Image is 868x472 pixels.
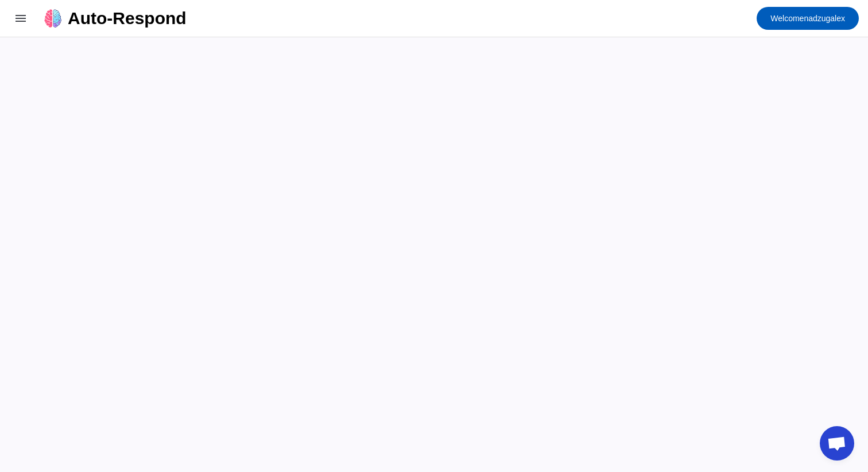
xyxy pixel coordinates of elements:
span: Welcome [770,14,804,23]
div: Auto-Respond [68,10,187,26]
button: Welcomenadzugalex [757,7,859,30]
span: nadzugalex [770,10,845,26]
a: Open chat [820,426,854,461]
img: logo [44,9,62,28]
mat-icon: menu [14,11,28,25]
